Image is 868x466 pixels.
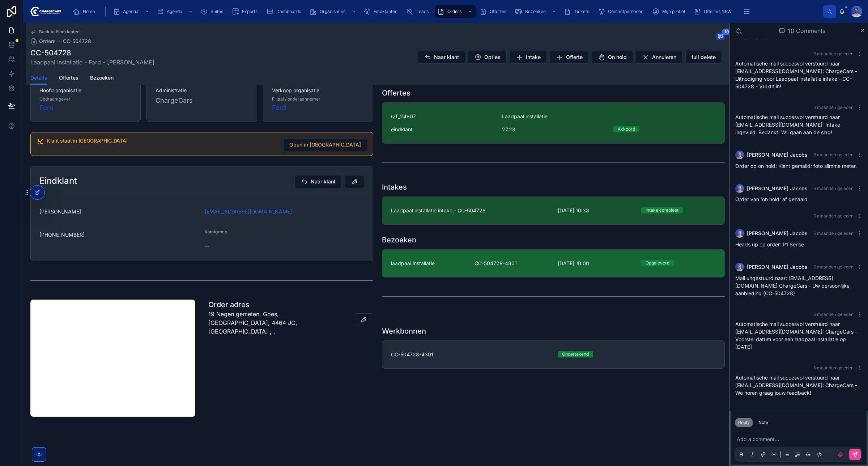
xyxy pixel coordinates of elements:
span: Laadpaal installatie intake - CC-504728 [391,207,549,214]
span: Mijn profiel [662,9,685,14]
span: Eindklanten [374,9,397,14]
span: Offertes [59,74,78,81]
span: Opties [484,54,501,61]
a: QT_24807Laadpaal installatieeindklant27,23Akkoord [382,103,724,143]
span: Annuleren [652,54,676,61]
a: Dashboards [264,5,306,18]
span: Naar klant [434,54,459,61]
span: [PERSON_NAME] Jacobs [747,263,808,271]
img: App logo [29,6,61,17]
button: Note [756,418,771,427]
span: Hoofd organisatie [39,87,132,94]
span: Orders [39,38,56,45]
p: Automatische mail succesvol verstuurd naar [EMAIL_ADDRESS][DOMAIN_NAME]: Intake ingevuld. Bedankt... [735,113,862,136]
a: Ford [39,103,54,113]
span: [PERSON_NAME] Jacobs [747,185,808,192]
span: Offertes NEW [704,9,732,14]
p: 19 Negen gemeten, Goes, [GEOGRAPHIC_DATA], 4464 JC, [GEOGRAPHIC_DATA] , , [208,310,319,336]
span: Back to Eindklanten [39,29,80,35]
a: [EMAIL_ADDRESS][DOMAIN_NAME] [205,208,292,215]
span: Verkoop organisatie [272,87,364,94]
span: Offerte [566,54,583,61]
h2: Eindklant [39,175,77,187]
a: Bezoeken [90,71,114,86]
a: Details [30,71,47,85]
span: Tickets [574,9,589,14]
span: Bezoeken [525,9,546,14]
span: full delete [692,54,716,61]
span: [PHONE_NUMBER] [39,231,199,238]
span: QT_24807 [391,113,493,120]
span: 6 maanden geleden [813,264,854,270]
span: Laadpaal installatie - Ford - [PERSON_NAME] [30,58,154,67]
a: laadpaal installatieCC-504728-4301[DATE] 10:00Opgeleverd [382,250,724,277]
span: 6 maanden geleden [813,230,854,236]
button: Naar klant [294,175,342,188]
span: Agenda [123,9,139,14]
a: Orders [435,5,476,18]
span: 6 maanden geleden [813,51,854,56]
span: CC-504728-4301 [475,260,549,267]
span: [PERSON_NAME] [39,208,199,215]
span: 6 maanden geleden [813,152,854,157]
span: Intake (Laadpaal installatie intake - CC-504728) verstuurd naar de eindklant [735,27,850,40]
span: 6 maanden geleden [813,105,854,110]
button: Opties [468,51,507,64]
span: [DATE] 10:33 [558,207,633,214]
a: Suites [198,5,228,18]
a: Eindklanten [361,5,403,18]
h1: Offertes [382,88,410,98]
a: Agenda [154,5,197,18]
a: Leads [404,5,434,18]
span: Offertes [490,9,506,14]
span: Home [83,9,95,14]
span: Contactpersonen [608,9,643,14]
span: 10 Comments [788,26,825,35]
a: Offertes [59,71,78,86]
span: -- [205,243,209,250]
a: Contactpersonen [596,5,648,18]
a: Ford [272,103,286,113]
a: Back to Eindklanten [30,29,80,35]
span: Administratie [156,87,248,94]
span: Naar klant [311,178,336,185]
span: 27,23 [502,126,604,133]
p: Automatische mail succesvol verstuurd naar [EMAIL_ADDRESS][DOMAIN_NAME]: ChargeCars - Uitnodiging... [735,60,862,90]
h1: Werkbonnen [382,326,426,336]
button: Open in [GEOGRAPHIC_DATA] [283,138,367,151]
p: Heads up op order: P1 Sense [735,241,862,248]
div: Note [758,420,768,425]
p: Automatische mail succesvol verstuurd naar [EMAIL_ADDRESS][DOMAIN_NAME]: ChargeCars - We horen gr... [735,374,862,397]
span: eindklant [391,126,413,133]
span: Klantgroep [205,229,227,234]
span: [PERSON_NAME] Jacobs [747,151,808,158]
span: Opdrachtgever [39,96,71,102]
a: CC-504728-4301Ondertekend [382,341,724,368]
span: Suites [210,9,223,14]
a: Exports [230,5,263,18]
a: CC-504728 [63,38,91,45]
span: Organisaties [320,9,345,14]
button: Naar klant [418,51,465,64]
span: Details [30,74,47,81]
p: Mail uitgestuurd naar: [EMAIL_ADDRESS][DOMAIN_NAME] ChargeCars - Uw persoonlijke aanbieding (CC-5... [735,274,862,297]
span: Dashboards [276,9,301,14]
h1: Bezoeken [382,235,416,245]
h5: Klant staat in Hubspot [47,138,277,143]
button: full delete [685,51,722,64]
button: On hold [592,51,633,64]
span: On hold [608,54,627,61]
h1: CC-504728 [30,48,154,58]
span: Agenda [167,9,182,14]
a: Offertes [477,5,511,18]
div: Ondertekend [562,351,589,357]
a: Offertes NEW [692,5,737,18]
a: Agenda [111,5,153,18]
div: Opgeleverd [646,260,669,266]
span: Laadpaal installatie [502,113,548,120]
div: Akkoord [618,126,635,132]
a: Laadpaal installatie intake - CC-504728[DATE] 10:33Intake compleet [382,197,724,224]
